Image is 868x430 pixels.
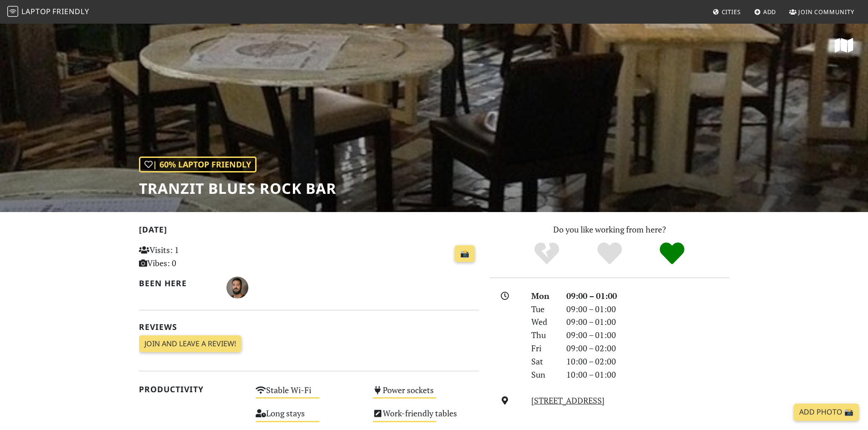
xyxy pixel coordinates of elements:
div: Tue [526,303,560,316]
div: 10:00 – 02:00 [561,355,735,368]
h2: Productivity [139,384,245,394]
div: Mon [526,289,560,303]
span: Laptop [21,6,51,16]
div: Sat [526,355,560,368]
span: Join Community [798,8,854,16]
img: LaptopFriendly [7,6,18,17]
span: Cities [722,8,741,16]
div: Fri [526,342,560,355]
h2: Been here [139,278,216,288]
span: Nikola Radojicic [226,281,248,292]
a: Add Photo 📸 [794,404,859,421]
div: | 60% Laptop Friendly [139,157,257,172]
a: Add [750,4,780,20]
div: Wed [526,315,560,329]
div: Definitely! [641,241,704,266]
h2: [DATE] [139,225,479,238]
a: Cities [709,4,745,20]
div: No [515,241,578,266]
p: Do you like working from here? [490,223,729,236]
img: 2327-nikola.jpg [226,277,248,298]
div: Long stays [250,406,367,429]
div: Thu [526,329,560,342]
div: 09:00 – 02:00 [561,342,735,355]
div: Stable Wi-Fi [250,383,367,406]
p: Visits: 1 Vibes: 0 [139,243,245,270]
h2: Reviews [139,322,479,332]
a: [STREET_ADDRESS] [531,395,605,406]
span: Add [763,8,776,16]
a: LaptopFriendly LaptopFriendly [7,4,89,20]
div: 10:00 – 01:00 [561,368,735,381]
div: Yes [578,241,641,266]
a: Join and leave a review! [139,335,241,353]
div: 09:00 – 01:00 [561,303,735,316]
span: Friendly [52,6,89,16]
h1: Tranzit Blues Rock Bar [139,180,336,197]
div: 09:00 – 01:00 [561,315,735,329]
div: Sun [526,368,560,381]
a: 📸 [455,245,475,263]
div: 09:00 – 01:00 [561,289,735,303]
a: Join Community [786,4,858,20]
div: 09:00 – 01:00 [561,329,735,342]
div: Work-friendly tables [367,406,484,429]
div: Power sockets [367,383,484,406]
